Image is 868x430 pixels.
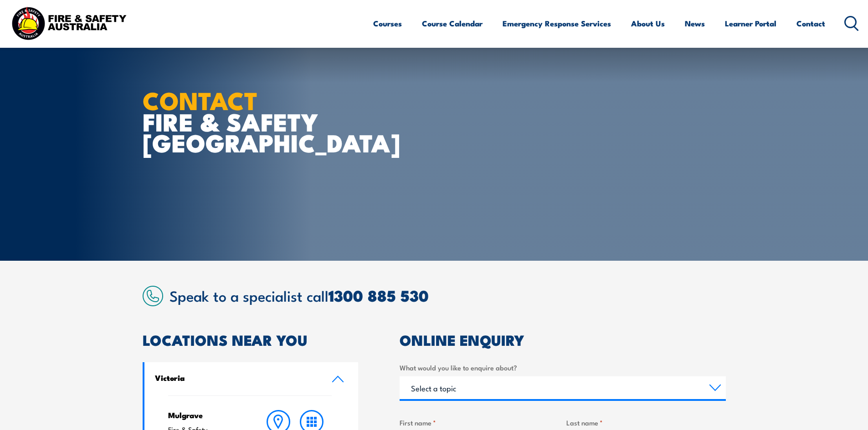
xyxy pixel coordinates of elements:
h2: LOCATIONS NEAR YOU [143,333,359,346]
h1: FIRE & SAFETY [GEOGRAPHIC_DATA] [143,89,368,153]
a: Course Calendar [422,11,483,35]
a: About Us [631,11,665,35]
h2: ONLINE ENQUIRY [400,333,726,346]
a: Courses [373,11,402,35]
h4: Mulgrave [168,410,244,420]
h4: Victoria [155,373,318,383]
a: Emergency Response Services [503,11,611,35]
a: News [685,11,705,35]
label: First name [400,417,559,428]
label: Last name [566,417,726,428]
strong: CONTACT [143,81,258,118]
h2: Speak to a specialist call [169,287,726,304]
a: Contact [796,11,825,35]
label: What would you like to enquire about? [400,362,726,373]
a: Victoria [144,362,359,395]
a: Learner Portal [725,11,776,35]
a: 1300 885 530 [329,283,429,307]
